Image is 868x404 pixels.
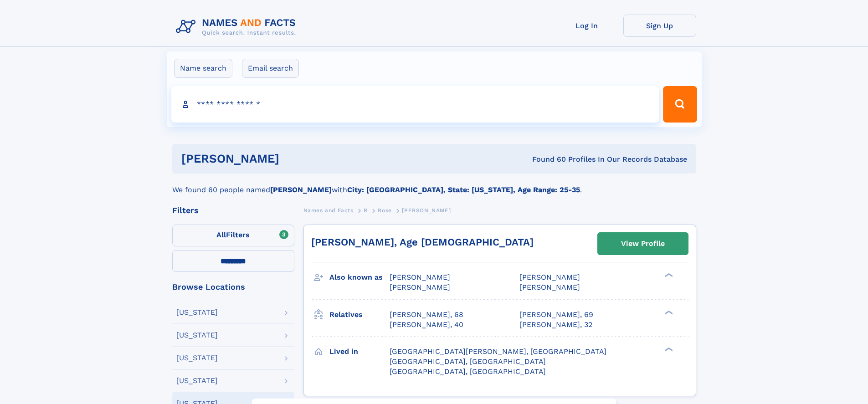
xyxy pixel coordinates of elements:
input: search input [171,86,659,123]
div: [US_STATE] [176,309,218,316]
a: [PERSON_NAME], Age [DEMOGRAPHIC_DATA] [311,236,534,248]
label: Email search [242,59,299,78]
span: [PERSON_NAME] [390,273,450,281]
a: Rose [378,205,391,216]
a: View Profile [598,233,688,255]
a: Names and Facts [303,205,354,216]
a: [PERSON_NAME], 40 [390,320,463,330]
h3: Relatives [329,307,390,322]
a: R [364,205,368,216]
h3: Also known as [329,270,390,285]
button: Search Button [663,86,697,123]
div: We found 60 people named with . [172,174,696,195]
h3: Lived in [329,344,390,359]
div: [US_STATE] [176,377,218,384]
div: ❯ [663,346,673,352]
span: [PERSON_NAME] [402,207,451,214]
span: Rose [378,207,391,214]
label: Name search [174,59,232,78]
div: Browse Locations [172,283,294,291]
a: [PERSON_NAME], 69 [519,310,593,320]
span: All [216,230,226,239]
div: [US_STATE] [176,332,218,339]
span: [GEOGRAPHIC_DATA], [GEOGRAPHIC_DATA] [390,357,546,366]
a: [PERSON_NAME], 32 [519,320,592,330]
b: [PERSON_NAME] [270,185,332,194]
a: Sign Up [623,15,696,37]
b: City: [GEOGRAPHIC_DATA], State: [US_STATE], Age Range: 25-35 [347,185,580,194]
div: ❯ [663,272,673,278]
a: [PERSON_NAME], 68 [390,310,463,320]
h1: [PERSON_NAME] [181,153,406,164]
div: ❯ [663,309,673,315]
span: R [364,207,368,214]
div: [US_STATE] [176,354,218,362]
img: Logo Names and Facts [172,15,303,39]
div: Found 60 Profiles In Our Records Database [406,154,687,164]
span: [PERSON_NAME] [390,283,450,291]
span: [PERSON_NAME] [519,273,580,281]
label: Filters [172,225,294,246]
span: [GEOGRAPHIC_DATA][PERSON_NAME], [GEOGRAPHIC_DATA] [390,347,606,356]
a: Log In [550,15,623,37]
span: [PERSON_NAME] [519,283,580,291]
div: View Profile [621,233,665,254]
span: [GEOGRAPHIC_DATA], [GEOGRAPHIC_DATA] [390,367,546,376]
div: Filters [172,206,294,215]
